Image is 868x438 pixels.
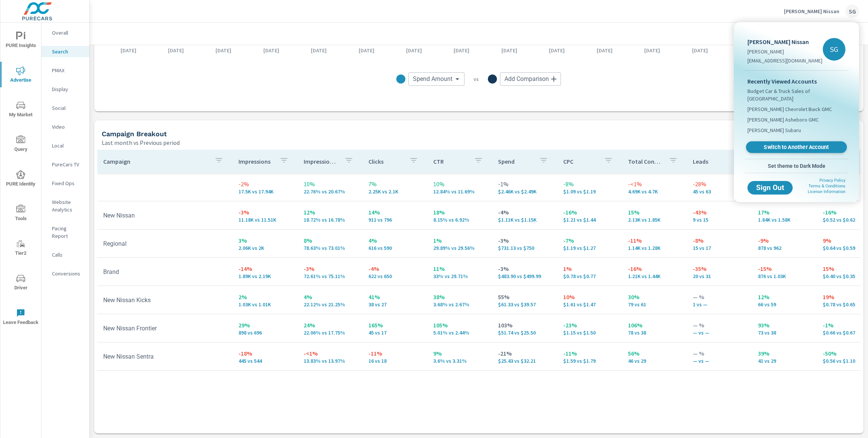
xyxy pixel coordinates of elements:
p: [PERSON_NAME] Nissan [747,37,822,46]
p: [EMAIL_ADDRESS][DOMAIN_NAME] [747,57,822,64]
button: Sign Out [747,181,793,195]
span: [PERSON_NAME] Asheboro GMC [747,116,819,123]
a: License Information [808,189,845,194]
div: SG [823,38,845,61]
span: Switch to Another Account [750,144,842,151]
a: Terms & Conditions [808,184,845,189]
p: [PERSON_NAME] [747,48,822,55]
span: [PERSON_NAME] Subaru [747,126,801,134]
p: Recently Viewed Accounts [747,77,845,86]
button: Set theme to Dark Mode [744,159,848,173]
span: Set theme to Dark Mode [747,163,845,169]
a: Switch to Another Account [746,141,847,153]
span: Sign Out [753,184,787,191]
a: Privacy Policy [819,178,845,183]
span: [PERSON_NAME] Chevrolet Buick GMC [747,105,832,113]
span: Budget Car & Truck Sales of [GEOGRAPHIC_DATA] [747,87,845,102]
